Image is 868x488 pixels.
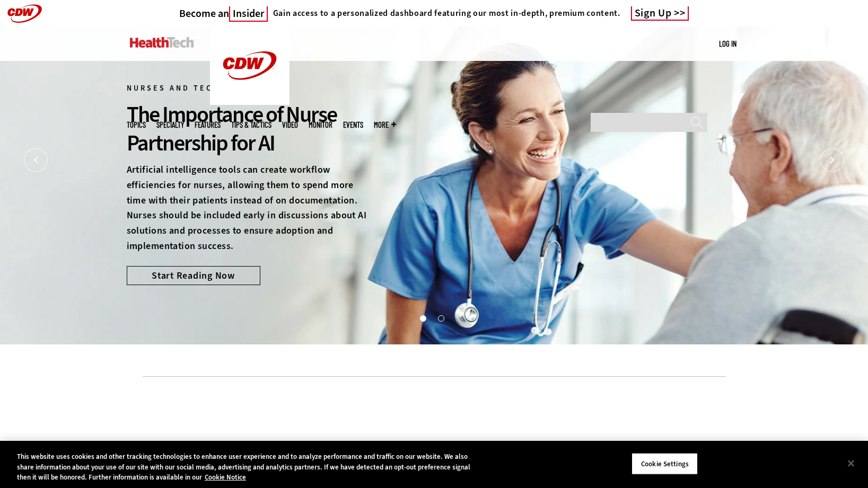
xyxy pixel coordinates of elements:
[719,38,737,49] div: User menu
[420,315,425,321] button: 1 of 2
[309,121,332,129] a: MonITor
[631,6,689,21] a: Sign Up
[205,473,246,482] a: More information about your privacy
[127,100,373,157] div: The Importance of Nurse Partnership for AI
[179,7,268,20] h3: Become an
[127,121,146,129] span: Topics
[438,315,443,321] button: 2 of 2
[210,26,290,105] img: Home
[24,148,48,172] button: Prev
[156,121,184,129] span: Specialty
[719,39,737,48] a: Log in
[229,6,268,22] span: Insider
[374,121,396,129] span: More
[820,148,844,172] button: Next
[127,266,260,285] a: Start Reading Now
[127,163,367,252] span: Artificial intelligence tools can create workflow efficiencies for nurses, allowing them to spend...
[210,96,290,108] a: CDW
[343,121,363,129] a: Events
[268,8,620,19] a: Gain access to a personalized dashboard featuring our most in-depth, premium content.
[130,37,194,48] img: Home
[241,393,627,440] iframe: advertisement
[231,121,271,129] a: Tips & Tactics
[839,451,863,475] button: Close
[273,8,620,19] h4: Gain access to a personalized dashboard featuring our most in-depth, premium content.
[17,451,477,483] div: This website uses cookies and other tracking technologies to enhance user experience and to analy...
[179,7,268,20] a: Become anInsider
[632,452,698,475] button: Cookie Settings
[282,121,298,129] a: Video
[195,121,221,129] a: Features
